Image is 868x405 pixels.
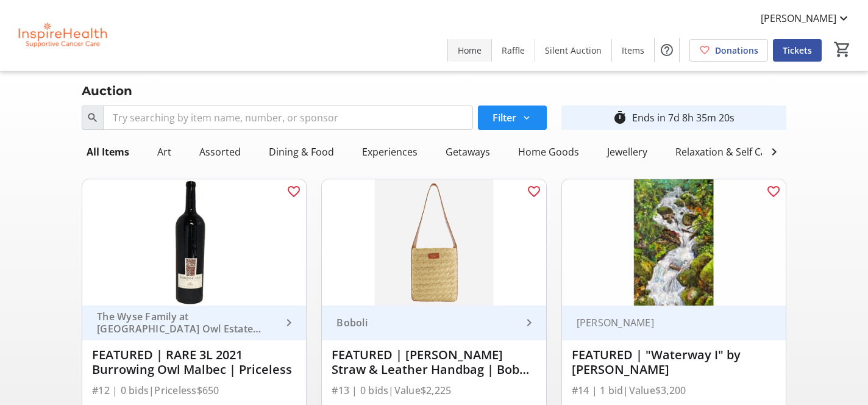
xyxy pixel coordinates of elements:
button: [PERSON_NAME] [751,9,861,28]
div: #12 | 0 bids | Priceless $650 [92,382,296,399]
a: Tickets [773,39,822,62]
a: Donations [689,39,768,62]
div: #14 | 1 bid | Value $3,200 [572,382,776,399]
div: Art [152,140,176,164]
div: Jewellery [602,140,652,164]
a: Raffle [492,39,535,62]
mat-icon: favorite_outline [286,184,301,199]
div: Assorted [194,140,246,164]
div: Ends in 7d 8h 35m 20s [632,110,735,125]
div: #13 | 0 bids | Value $2,225 [332,382,536,399]
div: The Wyse Family at [GEOGRAPHIC_DATA] Owl Estate Winery [92,310,282,335]
div: FEATURED | [PERSON_NAME] Straw & Leather Handbag | Boboli Retail Group [332,348,536,377]
div: Getaways [441,140,495,164]
mat-icon: keyboard_arrow_right [282,315,296,330]
span: Raffle [502,44,525,57]
div: Relaxation & Self Care [671,140,781,164]
span: Filter [493,110,516,125]
img: FEATURED | Giambattista Valli Straw & Leather Handbag | Boboli Retail Group [322,179,546,306]
div: Dining & Food [264,140,339,164]
a: Home [448,39,491,62]
span: Tickets [783,44,812,57]
img: InspireHealth Supportive Cancer Care's Logo [7,5,116,66]
div: All Items [82,140,134,164]
a: Boboli [322,306,546,340]
span: Items [622,44,644,57]
mat-icon: keyboard_arrow_right [522,315,536,330]
img: FEATURED | RARE 3L 2021 Burrowing Owl Malbec | Priceless [82,179,306,306]
span: Donations [715,44,758,57]
div: FEATURED | "Waterway I" by [PERSON_NAME] [572,348,776,377]
div: Experiences [357,140,422,164]
span: Silent Auction [545,44,602,57]
div: Auction [74,81,140,101]
div: Boboli [332,317,521,329]
a: Silent Auction [535,39,611,62]
mat-icon: favorite_outline [527,184,541,199]
div: FEATURED | RARE 3L 2021 Burrowing Owl Malbec | Priceless [92,348,296,377]
button: Cart [831,38,853,60]
a: Items [612,39,654,62]
mat-icon: timer_outline [613,110,627,125]
button: Filter [478,106,547,130]
div: Home Goods [513,140,584,164]
span: Home [458,44,482,57]
input: Try searching by item name, number, or sponsor [103,106,473,130]
button: Help [655,38,679,62]
div: [PERSON_NAME] [572,317,761,329]
span: [PERSON_NAME] [761,11,836,26]
img: FEATURED | "Waterway I" by Warren Goodman [562,179,786,306]
mat-icon: favorite_outline [766,184,781,199]
a: The Wyse Family at [GEOGRAPHIC_DATA] Owl Estate Winery [82,306,306,340]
